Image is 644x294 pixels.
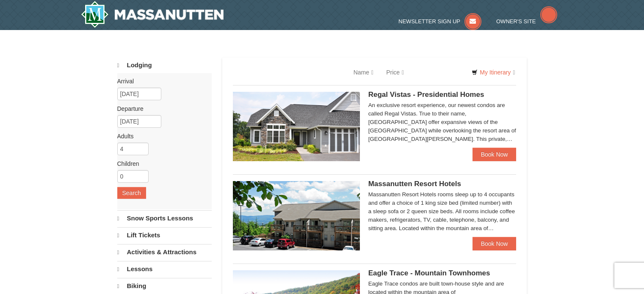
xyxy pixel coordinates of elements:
a: Snow Sports Lessons [117,210,212,226]
label: Arrival [117,77,205,85]
span: Newsletter Sign Up [398,18,460,25]
a: Book Now [473,148,517,161]
a: My Itinerary [466,66,520,79]
span: Owner's Site [496,18,536,25]
img: 19218991-1-902409a9.jpg [233,92,360,161]
a: Lift Tickets [117,227,212,243]
a: Owner's Site [496,18,557,25]
span: Massanutten Resort Hotels [368,180,461,188]
a: Book Now [473,237,517,250]
a: Name [347,64,380,81]
span: Eagle Trace - Mountain Townhomes [368,269,490,277]
a: Lessons [117,261,212,277]
a: Newsletter Sign Up [398,18,481,25]
a: Biking [117,278,212,294]
a: Lodging [117,58,212,73]
a: Price [380,64,410,81]
div: Massanutten Resort Hotels rooms sleep up to 4 occupants and offer a choice of 1 king size bed (li... [368,190,517,233]
img: Massanutten Resort Logo [81,1,224,28]
label: Departure [117,104,205,113]
button: Search [117,187,146,199]
img: 19219026-1-e3b4ac8e.jpg [233,181,360,250]
a: Massanutten Resort [81,1,224,28]
label: Children [117,159,205,168]
span: Regal Vistas - Presidential Homes [368,91,484,99]
a: Activities & Attractions [117,244,212,260]
label: Adults [117,132,205,140]
div: An exclusive resort experience, our newest condos are called Regal Vistas. True to their name, [G... [368,101,517,143]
